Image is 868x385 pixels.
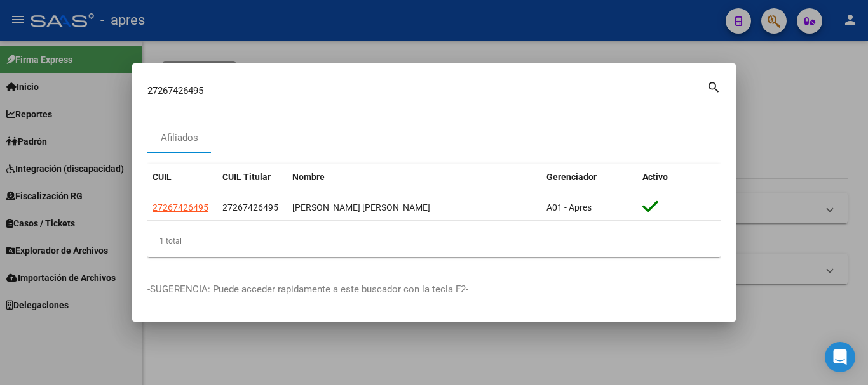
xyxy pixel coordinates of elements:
span: CUIL [153,172,172,182]
div: Open Intercom Messenger [825,342,855,372]
div: [PERSON_NAME] [PERSON_NAME] [292,200,536,215]
span: A01 - Apres [546,202,592,212]
span: Activo [642,172,668,182]
span: Gerenciador [546,172,597,182]
mat-icon: search [707,79,721,94]
div: Afiliados [161,131,198,145]
datatable-header-cell: Gerenciador [541,164,637,191]
span: 27267426495 [153,202,208,212]
p: -SUGERENCIA: Puede acceder rapidamente a este buscador con la tecla F2- [147,282,721,297]
datatable-header-cell: Activo [637,164,721,191]
datatable-header-cell: CUIL Titular [217,164,287,191]
span: Nombre [292,172,325,182]
datatable-header-cell: Nombre [287,164,541,191]
span: CUIL Titular [222,172,271,182]
span: 27267426495 [222,202,278,212]
div: 1 total [147,225,721,257]
datatable-header-cell: CUIL [147,164,217,191]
